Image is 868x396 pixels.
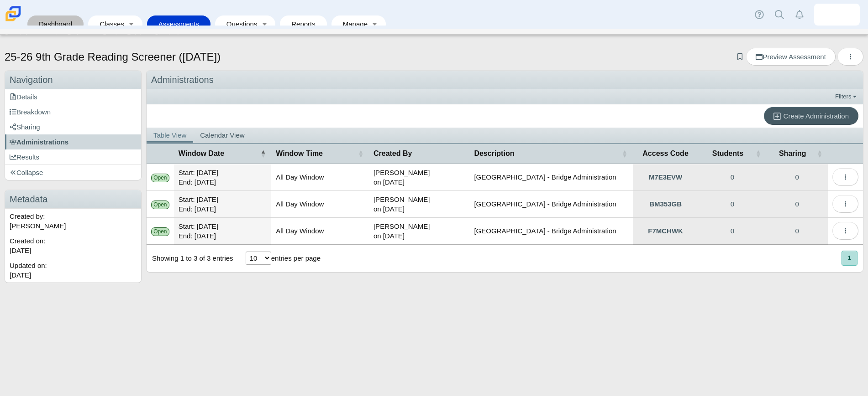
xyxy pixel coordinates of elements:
[220,15,258,32] a: Questions
[276,149,323,157] span: Window Time
[746,48,835,66] a: Preview Assessment
[151,201,169,209] div: Open
[5,190,141,209] h3: Metadata
[374,149,412,157] span: Created By
[814,4,860,26] a: ryan.miller.3kvJtI
[5,134,141,149] a: Administrations
[633,191,699,217] a: Click to Expand
[10,138,68,146] span: Administrations
[147,128,193,143] a: Table View
[151,227,169,236] div: Open
[123,29,151,43] a: Rubrics
[642,149,689,157] span: Access Code
[841,251,857,266] nav: pagination
[712,149,743,157] span: Students
[5,258,141,283] div: Updated on:
[174,191,272,218] td: Start: [DATE] End: [DATE]
[474,149,514,157] span: Description
[4,4,23,23] img: Carmen School of Science & Technology
[369,218,469,245] td: [PERSON_NAME] on [DATE]
[147,245,233,272] div: Showing 1 to 3 of 3 entries
[151,174,169,182] div: Open
[369,191,469,218] td: [PERSON_NAME] on [DATE]
[5,209,141,233] div: Created by: [PERSON_NAME]
[125,15,138,32] a: Toggle expanded
[784,112,849,120] span: Create Administration
[10,169,43,176] span: Collapse
[817,144,822,163] span: Sharing : Activate to sort
[5,49,221,65] h1: 25-26 9th Grade Reading Screener ([DATE])
[830,7,844,22] img: ryan.miller.3kvJtI
[469,218,632,245] td: [GEOGRAPHIC_DATA] - Bridge Administration
[767,191,828,217] a: Manage Sharing
[32,15,79,32] a: Dashboard
[174,164,272,191] td: Start: [DATE] End: [DATE]
[358,144,363,163] span: Window Time : Activate to sort
[151,29,185,43] a: Standards
[837,48,863,66] button: More options
[93,15,125,32] a: Classes
[767,164,828,190] a: Manage Sharing
[633,218,699,244] a: Click to Expand
[369,164,469,191] td: [PERSON_NAME] on [DATE]
[622,144,627,163] span: Description : Activate to sort
[1,29,63,43] a: Search Assessments
[271,254,321,262] label: entries per page
[10,108,51,116] span: Breakdown
[5,89,141,104] a: Details
[832,222,858,240] button: More options
[832,168,858,186] button: More options
[764,107,858,125] a: Create Administration
[833,92,861,101] a: Filters
[174,218,272,245] td: Start: [DATE] End: [DATE]
[10,75,53,85] span: Navigation
[736,53,744,61] a: Add bookmark
[271,191,369,218] td: All Day Window
[271,164,369,191] td: All Day Window
[10,271,31,279] time: Jun 17, 2025 at 4:25 PM
[368,15,381,32] a: Toggle expanded
[336,15,368,32] a: Manage
[756,144,761,163] span: Students : Activate to sort
[767,218,828,244] a: Manage Sharing
[147,71,863,89] div: Administrations
[832,195,858,213] button: More options
[842,251,857,266] button: 1
[633,164,699,190] a: Click to Expand
[756,53,826,61] span: Preview Assessment
[5,165,141,180] a: Collapse
[10,123,40,131] span: Sharing
[779,149,806,157] span: Sharing
[193,128,251,143] a: Calendar View
[260,144,266,163] span: Window Date : Activate to invert sorting
[271,218,369,245] td: All Day Window
[284,15,322,32] a: Reports
[789,5,810,25] a: Alerts
[258,15,271,32] a: Toggle expanded
[152,15,206,32] a: Assessments
[5,119,141,134] a: Sharing
[5,149,141,165] a: Results
[10,247,31,254] time: Jun 17, 2025 at 4:24 PM
[5,233,141,258] div: Created on:
[5,104,141,119] a: Breakdown
[10,153,39,161] span: Results
[179,149,224,157] span: Window Date
[698,164,766,190] a: View Participants
[698,191,766,217] a: View Participants
[63,29,123,43] a: Performance Bands
[469,164,632,191] td: [GEOGRAPHIC_DATA] - Bridge Administration
[4,17,23,25] a: Carmen School of Science & Technology
[10,93,37,101] span: Details
[469,191,632,218] td: [GEOGRAPHIC_DATA] - Bridge Administration
[698,218,766,244] a: View Participants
